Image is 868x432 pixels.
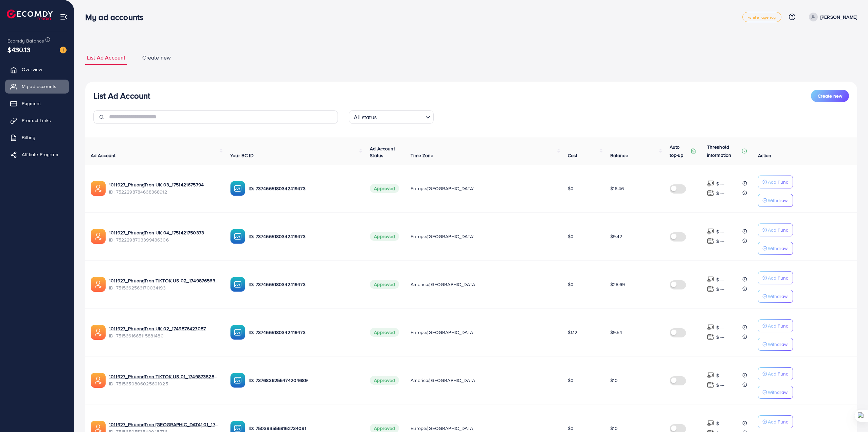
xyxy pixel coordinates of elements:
[411,425,474,432] span: Europe/[GEOGRAPHIC_DATA]
[411,233,474,240] span: Europe/[GEOGRAPHIC_DATA]
[758,242,793,255] button: Withdraw
[91,325,106,340] img: ic-ads-acc.e4c84228.svg
[5,63,69,76] a: Overview
[568,377,574,384] span: $0
[5,80,69,93] a: My ad accounts
[109,277,219,284] a: 1011927_PhuongTran TIKTOK US 02_1749876563912
[109,325,219,332] a: 1011927_PhuongTran UK 02_1749876427087
[568,185,574,192] span: $0
[411,377,476,384] span: America/[GEOGRAPHIC_DATA]
[716,228,725,236] p: $ ---
[109,284,219,291] span: ID: 7515662566170034193
[370,145,395,159] span: Ad Account Status
[109,332,219,339] span: ID: 7515661665115881480
[768,178,789,186] p: Add Fund
[707,228,714,235] img: top-up amount
[820,13,857,21] p: [PERSON_NAME]
[758,386,793,399] button: Withdraw
[568,281,574,288] span: $0
[109,236,219,243] span: ID: 7522298703399436306
[91,373,106,388] img: ic-ads-acc.e4c84228.svg
[768,196,788,204] p: Withdraw
[707,237,714,245] img: top-up amount
[568,329,578,336] span: $1.12
[91,277,106,292] img: ic-ads-acc.e4c84228.svg
[758,415,793,428] button: Add Fund
[716,371,725,380] p: $ ---
[60,47,67,53] img: image
[716,276,725,284] p: $ ---
[806,13,857,21] a: [PERSON_NAME]
[758,319,793,332] button: Add Fund
[758,223,793,236] button: Add Fund
[716,237,725,245] p: $ ---
[249,376,359,384] p: ID: 7376836255474204689
[85,12,149,22] h3: My ad accounts
[758,271,793,284] button: Add Fund
[610,329,622,336] span: $9.54
[411,152,433,159] span: Time Zone
[707,276,714,283] img: top-up amount
[707,381,714,388] img: top-up amount
[670,143,689,159] p: Auto top-up
[352,112,378,122] span: All status
[610,185,624,192] span: $16.46
[5,131,69,144] a: Billing
[109,277,219,291] div: <span class='underline'>1011927_PhuongTran TIKTOK US 02_1749876563912</span></br>7515662566170034193
[768,274,789,282] p: Add Fund
[230,373,245,388] img: ic-ba-acc.ded83a64.svg
[768,292,788,300] p: Withdraw
[707,285,714,293] img: top-up amount
[707,372,714,379] img: top-up amount
[91,181,106,196] img: ic-ads-acc.e4c84228.svg
[109,421,219,428] a: 1011927_PhuongTran [GEOGRAPHIC_DATA] 01_1749873767691
[22,100,41,107] span: Payment
[5,148,69,161] a: Affiliate Program
[22,83,56,90] span: My ad accounts
[370,232,399,241] span: Approved
[716,333,725,341] p: $ ---
[707,180,714,187] img: top-up amount
[768,370,789,378] p: Add Fund
[370,184,399,193] span: Approved
[411,185,474,192] span: Europe/[GEOGRAPHIC_DATA]
[568,233,574,240] span: $0
[379,111,423,122] input: Search for option
[22,134,35,141] span: Billing
[5,114,69,127] a: Product Links
[758,152,772,159] span: Action
[758,176,793,188] button: Add Fund
[349,110,434,124] div: Search for option
[707,189,714,197] img: top-up amount
[758,367,793,380] button: Add Fund
[142,54,171,62] span: Create new
[7,37,44,44] span: Ecomdy Balance
[768,226,789,234] p: Add Fund
[249,232,359,240] p: ID: 7374665180342419473
[230,229,245,244] img: ic-ba-acc.ded83a64.svg
[370,376,399,385] span: Approved
[610,281,625,288] span: $28.69
[249,280,359,288] p: ID: 7374665180342419473
[768,340,788,348] p: Withdraw
[768,322,789,330] p: Add Fund
[411,329,474,336] span: Europe/[GEOGRAPHIC_DATA]
[109,373,219,387] div: <span class='underline'>1011927_PhuongTran TIKTOK US 01_1749873828056</span></br>7515650806025601025
[93,91,150,101] h3: List Ad Account
[839,401,863,427] iframe: Chat
[610,233,622,240] span: $9.42
[748,15,776,19] span: white_agency
[742,12,781,22] a: white_agency
[109,181,219,195] div: <span class='underline'>1011927_PhuongTran UK 03_1751421675794</span></br>7522298784668368912
[758,338,793,351] button: Withdraw
[22,117,51,124] span: Product Links
[230,181,245,196] img: ic-ba-acc.ded83a64.svg
[768,244,788,252] p: Withdraw
[716,189,725,197] p: $ ---
[568,425,574,432] span: $0
[230,325,245,340] img: ic-ba-acc.ded83a64.svg
[610,377,618,384] span: $10
[60,13,68,21] img: menu
[230,277,245,292] img: ic-ba-acc.ded83a64.svg
[109,373,219,380] a: 1011927_PhuongTran TIKTOK US 01_1749873828056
